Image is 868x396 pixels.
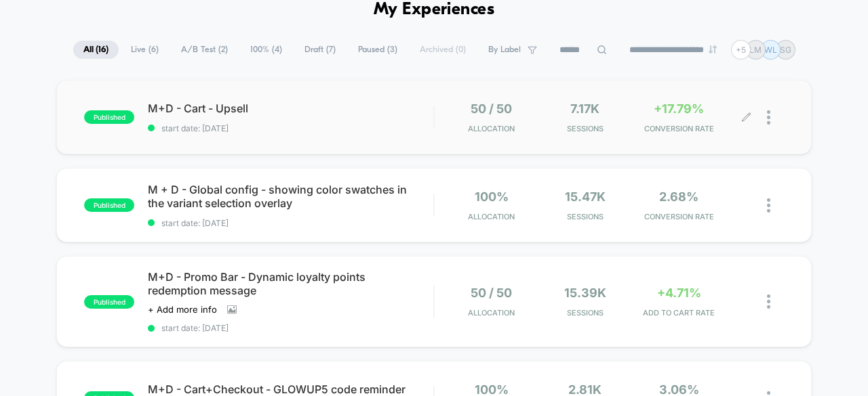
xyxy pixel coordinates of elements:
[294,41,346,59] span: Draft ( 7 )
[84,110,134,124] span: published
[148,123,433,133] span: start date: [DATE]
[468,212,515,221] span: Allocation
[471,102,512,116] span: 50 / 50
[148,270,433,297] span: M+D - Promo Bar - Dynamic loyalty points redemption message
[564,286,606,300] span: 15.39k
[657,286,701,300] span: +4.71%
[654,102,704,116] span: +17.79%
[84,198,134,212] span: published
[84,295,134,309] span: published
[635,212,722,221] span: CONVERSION RATE
[659,190,698,204] span: 2.68%
[731,40,751,60] div: + 5
[171,41,238,59] span: A/B Test ( 2 )
[148,183,433,210] span: M + D - Global config - showing color swatches in the variant selection overlay
[73,41,119,59] span: All ( 16 )
[767,198,770,213] img: close
[148,218,433,228] span: start date: [DATE]
[488,45,521,55] span: By Label
[468,308,515,317] span: Allocation
[121,41,169,59] span: Live ( 6 )
[570,102,599,116] span: 7.17k
[565,190,606,204] span: 15.47k
[542,308,629,317] span: Sessions
[475,190,509,204] span: 100%
[749,45,762,55] p: LM
[240,41,292,59] span: 100% ( 4 )
[764,45,777,55] p: WL
[148,304,217,315] span: + Add more info
[542,212,629,221] span: Sessions
[468,124,515,133] span: Allocation
[542,124,629,133] span: Sessions
[767,294,770,309] img: close
[471,286,512,300] span: 50 / 50
[148,323,433,333] span: start date: [DATE]
[780,45,791,55] p: SG
[635,308,722,317] span: ADD TO CART RATE
[709,45,717,53] img: end
[148,102,433,115] span: M+D - Cart - Upsell
[767,110,770,125] img: close
[348,41,408,59] span: Paused ( 3 )
[635,124,722,133] span: CONVERSION RATE
[148,382,433,396] span: M+D - Cart+Checkout - GLOWUP5 code reminder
